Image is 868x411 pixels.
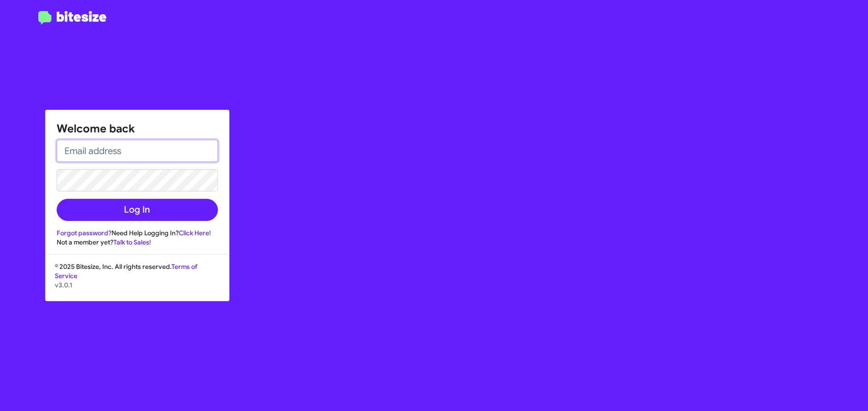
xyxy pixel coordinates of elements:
div: © 2025 Bitesize, Inc. All rights reserved. [46,262,229,301]
div: Need Help Logging In? [57,228,218,238]
button: Log In [57,199,218,221]
h1: Welcome back [57,121,218,136]
a: Click Here! [179,229,211,237]
div: Not a member yet? [57,238,218,247]
p: v3.0.1 [55,280,220,290]
a: Talk to Sales! [113,238,151,246]
a: Terms of Service [55,262,197,280]
a: Forgot password? [57,229,111,237]
input: Email address [57,140,218,162]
